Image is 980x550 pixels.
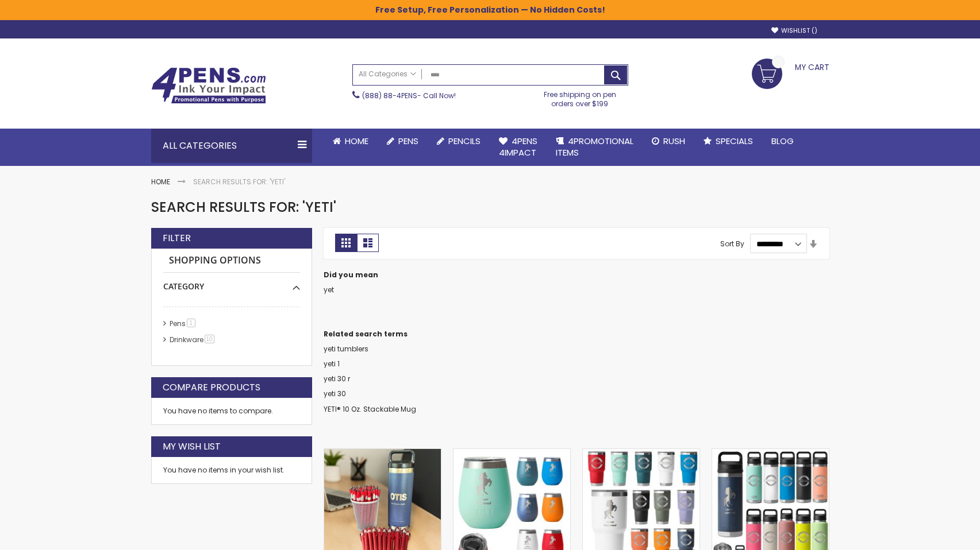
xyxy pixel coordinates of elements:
[167,319,199,328] a: Pens1
[324,389,346,398] a: yeti 30
[151,67,266,104] img: 4Pens Custom Pens and Promotional Products
[712,448,829,458] a: Branded Authentic YETI® 18 Oz. Bottle
[345,135,368,147] span: Home
[362,91,456,100] span: - Call Now!
[324,359,340,369] a: yeti 1
[324,404,416,414] a: YETI® 10 Oz. Stackable Mug
[324,285,334,295] a: yet
[335,234,357,252] strong: Grid
[151,197,336,216] span: Search results for: 'yeti'
[454,448,570,458] a: Customized Authentic YETI® 10 Oz. Rambler Wine Cup
[362,91,417,100] a: (888) 88-4PENS
[663,135,685,147] span: Rush
[771,135,794,147] span: Blog
[398,135,418,147] span: Pens
[163,440,221,453] strong: My Wish List
[324,374,350,384] a: yeti 30 r
[151,129,312,163] div: All Categories
[428,129,490,154] a: Pencils
[643,129,694,154] a: Rush
[324,448,441,458] a: Small Business Starter Kit: 50% OFF Yeti 18 Oz Bottle & 50 FREE Custom Pens
[716,135,753,147] span: Specials
[205,335,214,343] span: 10
[324,330,829,339] dt: Related search terms
[499,135,537,158] span: 4Pens 4impact
[163,232,191,245] strong: Filter
[324,270,829,280] dt: Did you mean
[532,86,628,109] div: Free shipping on pen orders over $199
[359,69,416,79] span: All Categories
[490,129,547,166] a: 4Pens4impact
[583,448,700,458] a: Personalized Authentic YETI® 30 Oz. Tumbler
[324,344,368,354] a: yeti tumblers
[694,129,762,154] a: Specials
[448,135,481,147] span: Pencils
[193,177,285,187] strong: Search results for: 'yeti'
[163,466,300,475] div: You have no items in your wish list.
[187,319,195,327] span: 1
[771,26,817,35] a: Wishlist
[556,135,633,158] span: 4PROMOTIONAL ITEMS
[324,129,378,154] a: Home
[720,239,744,249] label: Sort By
[378,129,428,154] a: Pens
[762,129,803,154] a: Blog
[163,249,300,273] strong: Shopping Options
[151,398,312,425] div: You have no items to compare.
[151,177,170,187] a: Home
[163,381,260,394] strong: Compare Products
[163,273,300,292] div: Category
[353,65,422,84] a: All Categories
[167,335,218,344] a: Drinkware10
[547,129,643,166] a: 4PROMOTIONALITEMS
